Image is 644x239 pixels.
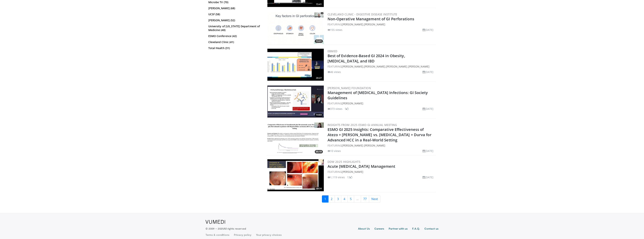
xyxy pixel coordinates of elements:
[424,227,439,231] a: Contact us
[328,170,435,174] div: FEATURING
[364,23,385,26] a: [PERSON_NAME]
[256,233,282,237] a: Your privacy choices
[328,107,343,111] li: 373 views
[369,195,380,203] a: Next
[267,122,324,154] a: 05:19
[342,170,363,174] a: [PERSON_NAME]
[267,12,324,44] img: 342e2295-940e-4178-b471-fe862bf3490f.300x170_q85_crop-smart_upscale.jpg
[208,40,260,44] a: Cleveland Clinic (41)
[328,160,360,164] a: DDW 2025 Highlights
[267,159,324,191] img: 6beb765f-0e68-4c9c-bddf-f9f1f569a165.300x170_q85_crop-smart_upscale.jpg
[267,49,324,81] img: b423d6bc-a163-4b03-b94b-6715b05e64a2.300x170_q85_crop-smart_upscale.jpg
[347,175,352,179] li: 13
[328,49,338,53] a: EBMed
[315,39,323,43] span: 13:31
[342,144,385,147] a: [PERSON_NAME] [PERSON_NAME]
[208,18,260,22] a: [PERSON_NAME] (52)
[208,34,260,38] a: ESMO Conference (42)
[315,187,323,190] span: 19:34
[208,46,260,50] a: Total Health (31)
[328,149,341,153] li: 10 views
[342,65,363,68] a: [PERSON_NAME]
[423,70,434,74] li: [DATE]
[206,220,225,224] img: VuMedi Logo
[315,150,323,153] span: 05:19
[315,3,323,6] span: 15:41
[389,227,408,231] a: Partner with us
[208,12,260,16] a: UCSF (58)
[361,195,369,203] a: 77
[328,86,371,90] a: [PERSON_NAME] Foundation
[364,65,385,68] a: [PERSON_NAME]
[335,195,341,203] a: 3
[328,127,432,143] a: ESMO GI 2025 Insights: Comparative Effectiveness of Atezo + [PERSON_NAME] vs. [MEDICAL_DATA] + Du...
[224,227,246,230] span: All rights reserved
[328,28,343,32] li: 155 views
[267,49,324,81] a: 28:27
[206,227,246,231] p: © 2009 – 2025
[267,12,324,44] a: 13:31
[208,6,260,10] a: [PERSON_NAME] (68)
[328,101,435,105] div: FEATURING
[328,90,428,100] a: Management of [MEDICAL_DATA] Infections: GI Society Guidelines
[328,175,345,179] li: 1,119 views
[328,64,435,68] div: FEATURING , , ,
[328,143,435,147] div: FEATURING
[423,149,434,153] li: [DATE]
[328,12,397,16] a: Cleveland Clinic - Digestive Disease Institute
[267,86,324,118] img: 7c416a37-1000-475a-959f-bf05bf2264e7.300x170_q85_crop-smart_upscale.jpg
[342,23,363,26] a: [PERSON_NAME]
[208,24,260,32] a: University of [US_STATE] Department of Medicine (48)
[423,28,434,32] li: [DATE]
[423,107,434,111] li: [DATE]
[208,0,260,4] a: Microbe TV (70)
[412,227,420,231] a: F.A.Q.
[328,22,435,26] div: FEATURING ,
[342,102,363,105] a: [PERSON_NAME]
[267,159,324,191] a: 19:34
[347,195,354,203] a: 5
[328,70,341,74] li: 46 views
[423,175,434,179] li: [DATE]
[206,233,229,237] a: Terms & conditions
[322,195,328,203] a: 1
[328,195,335,203] a: 2
[234,233,251,237] a: Privacy policy
[374,227,384,231] a: Careers
[267,86,324,118] a: 14:03
[345,107,349,111] li: 5
[386,65,407,68] a: [PERSON_NAME]
[328,123,397,127] a: Insights from 2025 ESMO GI Annual Meeting
[315,76,323,80] span: 28:27
[328,16,414,21] a: Non-Operative Management of GI Perforations
[408,65,429,68] a: [PERSON_NAME]
[267,195,436,203] nav: Search results pages
[328,164,395,169] a: Acute [MEDICAL_DATA] Management
[358,227,370,231] a: About Us
[341,195,348,203] a: 4
[328,53,405,64] a: Best of Evidence-Based GI 2024 in Obesity, [MEDICAL_DATA], and IBD
[267,122,324,154] img: 70dd63db-207d-4855-bdd6-de825d040594.300x170_q85_crop-smart_upscale.jpg
[315,113,323,117] span: 14:03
